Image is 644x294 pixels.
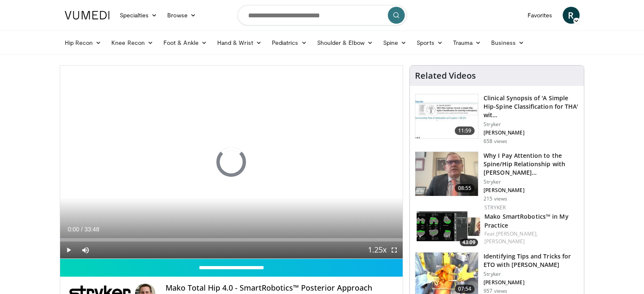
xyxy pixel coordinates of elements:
[455,126,475,135] span: 11:59
[484,279,579,286] p: [PERSON_NAME]
[238,5,407,25] input: Search topics, interventions
[65,11,110,19] img: VuMedi Logo
[484,179,579,185] p: Stryker
[77,242,94,258] button: Mute
[484,271,579,278] p: Stryker
[267,34,312,51] a: Pediatrics
[484,230,577,245] div: Feat.
[484,151,579,177] h3: Why I Pay Attention to the Spine/Hip Relationship with [PERSON_NAME]…
[60,34,107,51] a: Hip Recon
[162,7,201,24] a: Browse
[415,94,579,145] a: 11:59 Clinical Synopsis of 'A Simple Hip-Spine Classification for THA' wit… Stryker [PERSON_NAME]...
[486,34,529,51] a: Business
[60,66,403,259] video-js: Video Player
[415,94,478,138] img: 4f8340e7-9bb9-4abb-b960-1ac50a60f944.150x105_q85_crop-smart_upscale.jpg
[417,204,480,248] a: 43:09
[60,242,77,258] button: Play
[522,7,558,24] a: Favorites
[484,121,579,128] p: Stryker
[68,226,79,233] span: 0:00
[484,238,525,245] a: [PERSON_NAME]
[378,34,412,51] a: Spine
[415,71,476,81] h4: Related Videos
[415,152,478,196] img: 00fead53-50f5-4006-bf92-6ec7e9172365.150x105_q85_crop-smart_upscale.jpg
[484,187,579,194] p: [PERSON_NAME]
[115,7,163,24] a: Specialties
[369,242,386,258] button: Playback Rate
[312,34,378,51] a: Shoulder & Elbow
[455,184,475,192] span: 08:55
[496,230,538,237] a: [PERSON_NAME],
[484,195,507,202] p: 215 views
[484,212,569,229] a: Mako SmartRobotics™ in My Practice
[106,34,158,51] a: Knee Recon
[412,34,448,51] a: Sports
[455,285,475,293] span: 07:54
[484,252,579,269] h3: Identifying Tips and Tricks for ETO with [PERSON_NAME]
[212,34,267,51] a: Hand & Wrist
[484,138,507,145] p: 658 views
[484,94,579,119] h3: Clinical Synopsis of 'A Simple Hip-Spine Classification for THA' wit…
[448,34,486,51] a: Trauma
[417,204,480,248] img: 6447fcf3-292f-4e91-9cb4-69224776b4c9.150x105_q85_crop-smart_upscale.jpg
[415,151,579,202] a: 08:55 Why I Pay Attention to the Spine/Hip Relationship with [PERSON_NAME]… Stryker [PERSON_NAME]...
[81,226,83,233] span: /
[484,204,506,211] a: Stryker
[166,283,396,293] h4: Mako Total Hip 4.0 - SmartRobotics™ Posterior Approach
[563,7,580,24] a: R
[484,129,579,136] p: [PERSON_NAME]
[84,226,99,233] span: 33:48
[158,34,212,51] a: Foot & Ankle
[60,238,403,242] div: Progress Bar
[386,242,403,258] button: Fullscreen
[460,239,478,246] span: 43:09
